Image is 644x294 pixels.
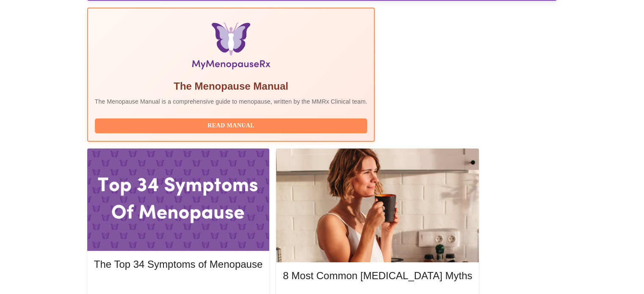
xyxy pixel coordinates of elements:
[95,121,370,129] a: Read Manual
[102,281,254,291] span: Read More
[103,121,359,131] span: Read Manual
[95,80,368,93] h5: The Menopause Manual
[95,118,368,133] button: Read Manual
[138,22,324,73] img: Menopause Manual
[94,279,263,294] button: Read More
[283,269,472,283] h5: 8 Most Common [MEDICAL_DATA] Myths
[94,258,263,271] h5: The Top 34 Symptoms of Menopause
[94,282,265,289] a: Read More
[95,97,368,106] p: The Menopause Manual is a comprehensive guide to menopause, written by the MMRx Clinical team.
